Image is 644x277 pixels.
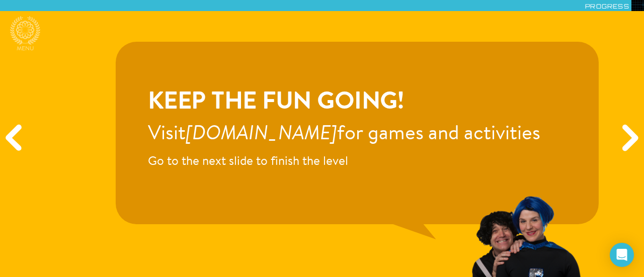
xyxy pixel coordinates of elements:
a: Menu [10,16,40,53]
p: Go to the next slide to finish the level [148,154,540,170]
h3: Keep the fun going! [148,90,540,115]
em: [DOMAIN_NAME] [186,125,337,144]
span: Menu [17,45,34,53]
div: Open Intercom Messenger [610,243,634,267]
h4: Visit for games and activities [148,125,540,144]
img: esmeralda_goober_goofy_smile-ea36a1f2dea26b0654b664d4bb49cb2f.png [458,194,583,277]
